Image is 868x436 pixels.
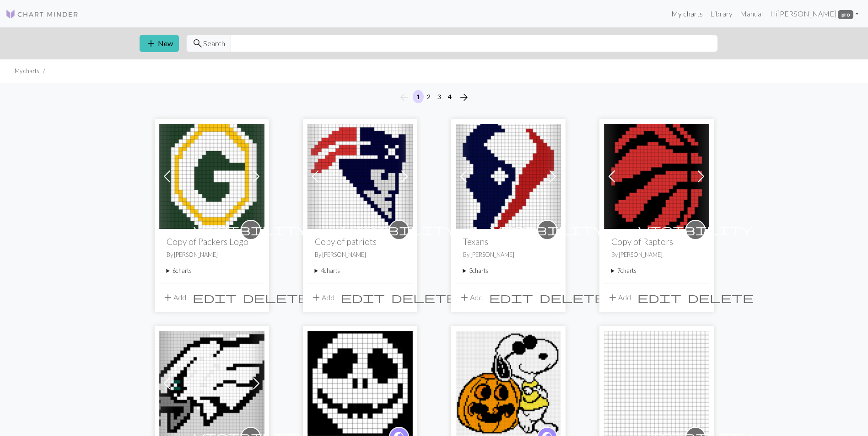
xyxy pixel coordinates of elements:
i: private [490,221,604,239]
img: Jack Skellington [307,331,413,436]
span: delete [391,291,457,304]
button: Next [455,90,473,105]
button: Add [307,289,338,306]
button: Edit [486,289,536,306]
h2: Copy of patriots [315,236,405,247]
i: private [342,221,456,239]
button: Edit [189,289,240,306]
i: Edit [637,292,681,303]
button: Add [159,289,189,306]
span: delete [243,291,309,304]
a: My charts [668,5,706,23]
img: pumpkin [456,331,561,436]
button: 3 [434,90,445,103]
button: Edit [338,289,388,306]
a: patriots [307,171,413,180]
span: visibility [490,223,604,237]
button: 4 [444,90,455,103]
span: Search [203,38,225,49]
span: delete [688,291,754,304]
span: visibility [194,223,308,237]
img: Texans [456,124,561,229]
span: pro [838,10,853,19]
img: patriots [307,124,413,229]
summary: 7charts [611,266,702,275]
button: Delete [240,289,312,306]
button: 2 [423,90,434,103]
span: edit [193,291,237,304]
h2: Copy of Raptors [611,236,702,247]
button: New [140,35,179,52]
span: add [459,291,470,304]
button: Delete [388,289,460,306]
p: By [PERSON_NAME] [167,250,257,259]
span: visibility [342,223,456,237]
a: Eagles Logo-draft-3-0210 [159,378,264,387]
a: Texans [456,171,561,180]
span: arrow_forward [458,91,469,104]
summary: 6charts [167,266,257,275]
h2: Texans [463,236,554,247]
span: add [162,291,173,304]
button: 1 [413,90,424,103]
p: By [PERSON_NAME] [611,250,702,259]
i: Next [458,92,469,103]
i: Edit [341,292,385,303]
a: Raptors-Final0905 [604,171,709,180]
summary: 3charts [463,266,554,275]
img: GB Packers - CL-Final 0930 [159,124,264,229]
a: Hi[PERSON_NAME] pro [766,5,863,23]
span: add [146,37,156,50]
button: Add [456,289,486,306]
h2: Copy of Packers Logo [167,236,257,247]
img: Dog Paws [604,331,709,436]
a: Manual [736,5,766,23]
span: delete [539,291,605,304]
button: Delete [685,289,757,306]
nav: Page navigation [395,90,473,105]
a: Dog Paws [604,378,709,387]
i: Edit [193,292,237,303]
span: add [311,291,322,304]
p: By [PERSON_NAME] [463,250,554,259]
span: add [607,291,618,304]
span: edit [637,291,681,304]
button: Edit [634,289,685,306]
i: private [638,221,753,239]
li: My charts [15,67,39,75]
a: GB Packers - CL-Final 0930 [159,171,264,180]
i: private [194,221,308,239]
summary: 4charts [315,266,405,275]
span: visibility [638,223,753,237]
i: Edit [489,292,533,303]
img: Eagles Logo-draft-3-0210 [159,331,264,436]
span: edit [341,291,385,304]
a: Jack Skellington [307,378,413,387]
a: Library [706,5,736,23]
a: pumpkin [456,378,561,387]
p: By [PERSON_NAME] [315,250,405,259]
span: edit [489,291,533,304]
button: Add [604,289,634,306]
span: search [192,37,203,50]
button: Delete [536,289,609,306]
img: Logo [5,9,79,20]
img: Raptors-Final0905 [604,124,709,229]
